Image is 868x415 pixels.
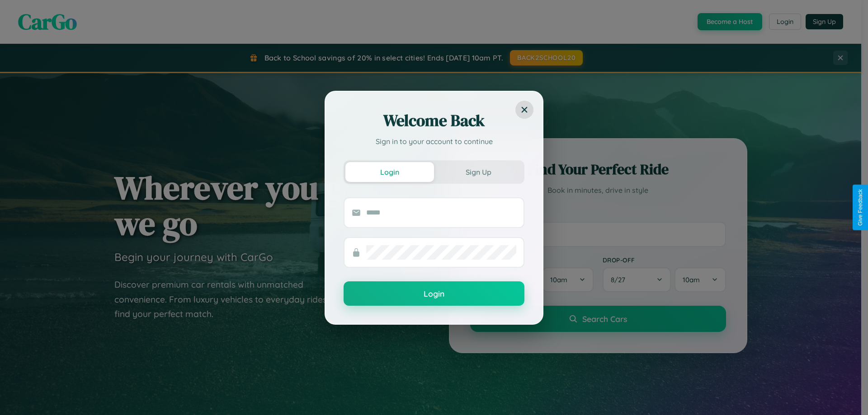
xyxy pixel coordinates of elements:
[344,281,524,306] button: Login
[345,162,434,182] button: Login
[857,189,863,226] div: Give Feedback
[344,110,524,131] h2: Welcome Back
[434,162,523,182] button: Sign Up
[344,136,524,147] p: Sign in to your account to continue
